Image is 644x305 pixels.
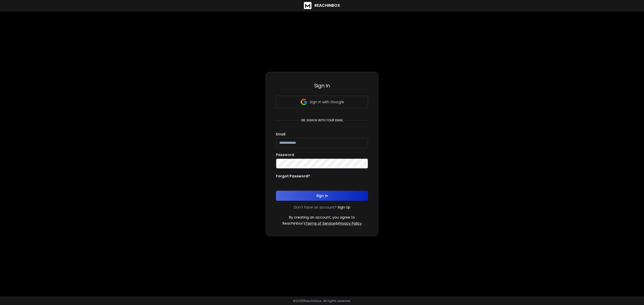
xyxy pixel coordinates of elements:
[289,215,355,220] p: By creating an account, you agree to
[283,221,362,226] p: ReachInbox's &
[276,132,286,136] label: Email
[293,299,351,303] p: © 2025 Reachinbox. All rights reserved.
[304,2,340,9] a: ReachInbox
[314,3,340,9] h1: ReachInbox
[299,118,345,122] p: or, sign in with your email
[276,191,368,201] button: Sign In
[310,99,344,105] p: Sign in with Google
[276,96,368,108] button: Sign in with Google
[338,205,350,210] a: Sign Up
[304,2,311,9] img: logo
[276,174,310,179] p: Forgot Password?
[294,205,337,210] p: Don't have an account?
[338,221,362,226] a: Privacy Policy
[305,221,335,226] a: Terms of Service
[276,82,368,89] h3: Sign In
[276,153,294,157] label: Password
